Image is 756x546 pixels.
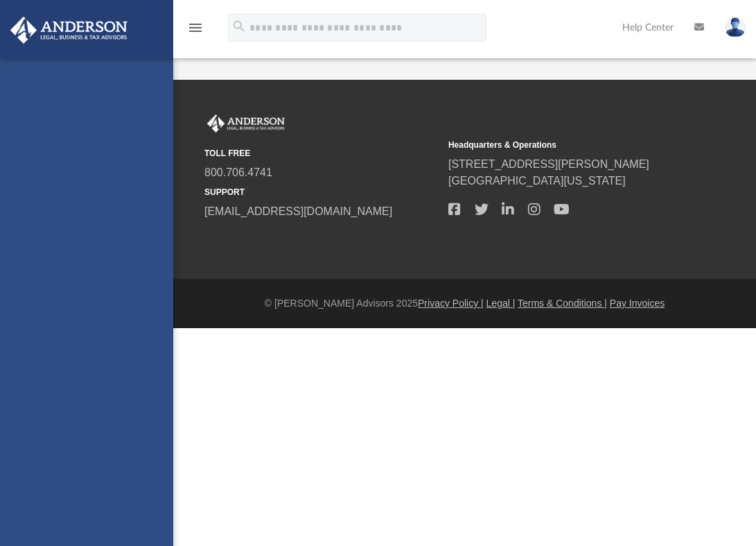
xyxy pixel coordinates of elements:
[204,186,439,198] small: SUPPORT
[204,167,272,178] a: 800.706.4741
[448,175,626,187] a: [GEOGRAPHIC_DATA][US_STATE]
[187,19,204,36] i: menu
[610,298,665,309] a: Pay Invoices
[418,298,484,309] a: Privacy Policy |
[173,296,756,311] div: © [PERSON_NAME] Advisors 2025
[448,139,683,151] small: Headquarters & Operations
[486,298,516,309] a: Legal |
[204,114,288,133] img: Anderson Advisors Platinum Portal
[204,147,439,160] small: TOLL FREE
[6,17,132,44] img: Anderson Advisors Platinum Portal
[187,26,204,36] a: menu
[448,158,649,170] a: [STREET_ADDRESS][PERSON_NAME]
[231,19,247,34] i: search
[518,298,607,309] a: Terms & Conditions |
[725,17,746,37] img: User Pic
[204,205,392,217] a: [EMAIL_ADDRESS][DOMAIN_NAME]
